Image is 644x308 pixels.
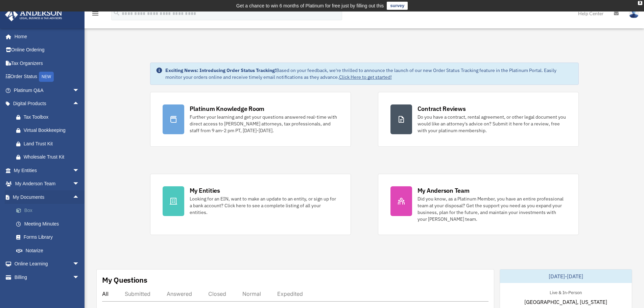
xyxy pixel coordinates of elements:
[236,2,384,10] div: Get a chance to win 6 months of Platinum for free just by filling out this
[9,217,90,231] a: Meeting Minutes
[418,195,566,222] div: Did you know, as a Platinum Member, you have an entire professional team at your disposal? Get th...
[638,1,642,5] div: close
[113,9,120,17] i: search
[5,43,90,57] a: Online Ordering
[3,8,64,21] img: Anderson Advisors Platinum Portal
[102,290,109,297] div: All
[73,84,86,97] span: arrow_drop_down
[73,190,86,204] span: arrow_drop_up
[190,104,265,113] div: Platinum Knowledge Room
[418,114,566,134] div: Do you have a contract, rental agreement, or other legal document you would like an attorney's ad...
[102,275,147,285] div: My Questions
[418,186,470,195] div: My Anderson Team
[165,67,573,80] div: Based on your feedback, we're thrilled to announce the launch of our new Order Status Tracking fe...
[5,177,90,191] a: My Anderson Teamarrow_drop_down
[5,164,90,177] a: My Entitiesarrow_drop_down
[73,97,86,111] span: arrow_drop_up
[5,84,90,97] a: Platinum Q&Aarrow_drop_down
[24,140,81,148] div: Land Trust Kit
[5,56,90,70] a: Tax Organizers
[378,92,579,147] a: Contract Reviews Do you have a contract, rental agreement, or other legal document you would like...
[9,124,90,137] a: Virtual Bookkeeping
[277,290,303,297] div: Expedited
[9,231,90,244] a: Forms Library
[39,72,54,82] div: NEW
[524,298,607,306] span: [GEOGRAPHIC_DATA], [US_STATE]
[91,9,99,18] i: menu
[9,244,90,257] a: Notarize
[125,290,150,297] div: Submitted
[5,97,90,111] a: Digital Productsarrow_drop_up
[165,67,276,73] strong: Exciting News: Introducing Order Status Tracking!
[190,186,220,195] div: My Entities
[5,284,90,298] a: Events Calendar
[73,177,86,191] span: arrow_drop_down
[5,270,90,284] a: Billingarrow_drop_down
[150,92,351,147] a: Platinum Knowledge Room Further your learning and get your questions answered real-time with dire...
[9,137,90,150] a: Land Trust Kit
[73,257,86,271] span: arrow_drop_down
[150,174,351,235] a: My Entities Looking for an EIN, want to make an update to an entity, or sign up for a bank accoun...
[629,8,639,18] img: User Pic
[24,153,81,161] div: Wholesale Trust Kit
[5,257,90,271] a: Online Learningarrow_drop_down
[24,113,81,121] div: Tax Toolbox
[91,12,99,18] a: menu
[387,2,408,10] a: survey
[190,114,338,134] div: Further your learning and get your questions answered real-time with direct access to [PERSON_NAM...
[339,74,392,80] a: Click Here to get started!
[500,269,632,283] div: [DATE]-[DATE]
[9,204,90,217] a: Box
[208,290,226,297] div: Closed
[73,270,86,284] span: arrow_drop_down
[5,30,86,43] a: Home
[190,195,338,216] div: Looking for an EIN, want to make an update to an entity, or sign up for a bank account? Click her...
[9,110,90,124] a: Tax Toolbox
[544,288,587,295] div: Live & In-Person
[9,150,90,164] a: Wholesale Trust Kit
[24,126,81,135] div: Virtual Bookkeeping
[5,190,90,204] a: My Documentsarrow_drop_up
[418,104,466,113] div: Contract Reviews
[73,164,86,177] span: arrow_drop_down
[5,70,90,84] a: Order StatusNEW
[378,174,579,235] a: My Anderson Team Did you know, as a Platinum Member, you have an entire professional team at your...
[167,290,192,297] div: Answered
[242,290,261,297] div: Normal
